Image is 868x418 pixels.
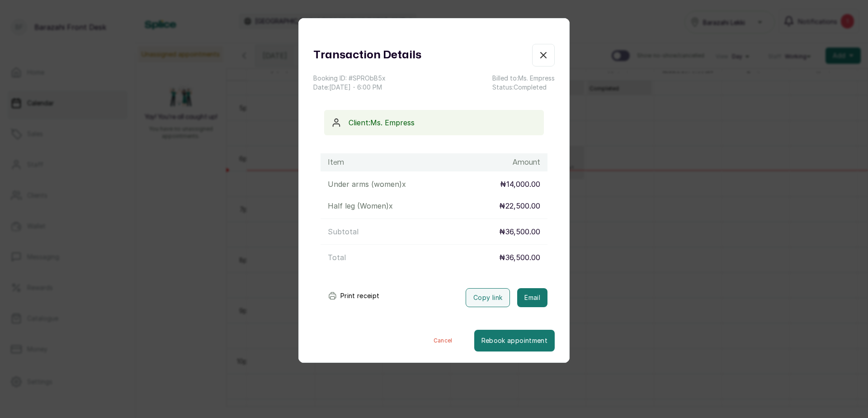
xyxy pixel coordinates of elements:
p: Subtotal [328,226,359,237]
button: Copy link [466,288,510,307]
button: Email [517,288,547,307]
h1: Item [328,157,344,168]
button: Cancel [412,330,474,351]
button: Rebook appointment [474,330,555,351]
p: ₦14,000.00 [500,179,540,190]
p: Date: [DATE] ・ 6:00 PM [313,83,386,92]
p: Client: Ms. Empress [349,117,537,128]
p: ₦36,500.00 [499,252,540,263]
p: Billed to: Ms. Empress [492,74,555,83]
h1: Transaction Details [313,47,421,63]
p: Half leg (Women) x [328,200,393,211]
p: ₦22,500.00 [499,200,540,211]
h1: Amount [513,157,540,168]
p: Status: Completed [492,83,555,92]
p: Booking ID: # SPRObB5x [313,74,386,83]
p: Under arms (women) x [328,179,406,190]
p: ₦36,500.00 [499,226,540,237]
button: Print receipt [321,287,387,305]
p: Total [328,252,346,263]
